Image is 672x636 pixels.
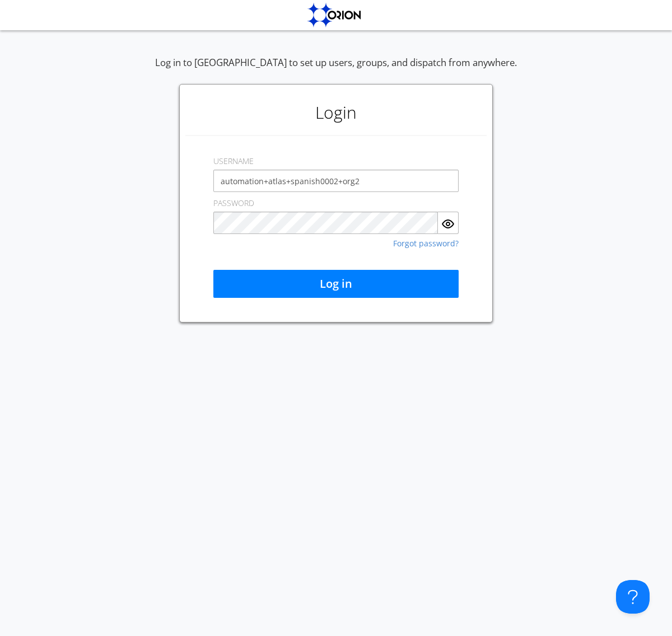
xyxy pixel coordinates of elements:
[393,240,459,247] a: Forgot password?
[213,156,254,167] label: USERNAME
[441,217,455,231] img: eye.svg
[616,580,650,614] iframe: Toggle Customer Support
[213,270,459,298] button: Log in
[213,212,438,234] input: Password
[213,198,254,209] label: PASSWORD
[438,212,459,234] button: Show Password
[155,56,517,84] div: Log in to [GEOGRAPHIC_DATA] to set up users, groups, and dispatch from anywhere.
[185,90,487,135] h1: Login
